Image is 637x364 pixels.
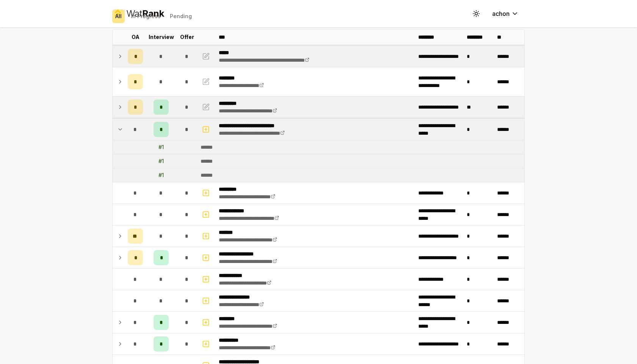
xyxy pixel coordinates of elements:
[112,9,125,23] button: All
[180,33,194,41] p: Offer
[492,9,510,18] span: achon
[486,7,525,20] button: achon
[158,143,164,151] div: # 1
[126,8,164,20] div: Wat
[142,8,164,19] span: Rank
[149,33,174,41] p: Interview
[158,157,164,165] div: # 1
[132,33,140,41] p: OA
[128,9,164,23] button: In Progress
[167,9,195,23] button: Pending
[112,8,164,20] a: WatRank
[158,171,164,179] div: # 1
